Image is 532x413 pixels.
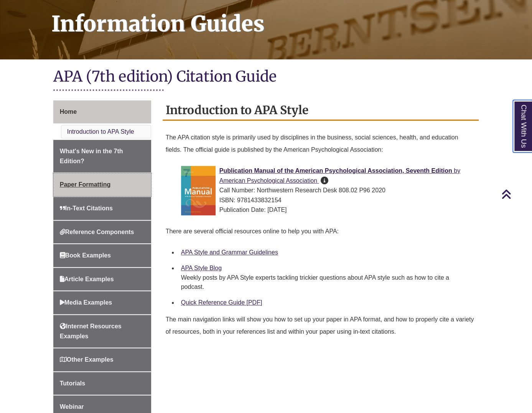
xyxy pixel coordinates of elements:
p: There are several official resources online to help you with APA: [166,222,476,241]
span: Tutorials [60,380,85,387]
a: Reference Components [53,221,151,244]
span: Paper Formatting [60,181,110,188]
a: Media Examples [53,291,151,314]
a: Other Examples [53,348,151,371]
span: Other Examples [60,356,114,363]
div: ISBN: 9781433832154 [181,195,473,205]
span: American Psychological Association [219,177,317,184]
a: Tutorials [53,372,151,395]
a: In-Text Citations [53,197,151,220]
span: Article Examples [60,276,114,282]
span: In-Text Citations [60,205,113,211]
span: Home [60,108,77,115]
a: Publication Manual of the American Psychological Association, Seventh Edition by American Psychol... [219,167,460,184]
span: Book Examples [60,252,111,259]
a: Back to Top [501,189,530,199]
span: Publication Manual of the American Psychological Association, Seventh Edition [219,167,452,174]
a: Quick Reference Guide [PDF] [181,299,262,306]
a: APA Style and Grammar Guidelines [181,249,278,256]
a: What's New in the 7th Edition? [53,140,151,172]
span: Reference Components [60,229,134,235]
a: Internet Resources Examples [53,315,151,347]
p: The main navigation links will show you how to set up your paper in APA format, and how to proper... [166,310,476,341]
a: APA Style Blog [181,265,222,271]
span: Media Examples [60,299,112,306]
span: by [454,167,460,174]
p: The APA citation style is primarily used by disciplines in the business, social sciences, health,... [166,128,476,159]
a: Home [53,100,151,123]
span: Internet Resources Examples [60,323,122,339]
a: Book Examples [53,244,151,267]
div: Call Number: Northwestern Research Desk 808.02 P96 2020 [181,185,473,195]
div: Publication Date: [DATE] [181,205,473,215]
span: Webinar [60,403,84,410]
a: Introduction to APA Style [67,128,134,135]
h2: Introduction to APA Style [163,100,479,121]
a: Article Examples [53,268,151,291]
span: What's New in the 7th Edition? [60,148,123,164]
div: Weekly posts by APA Style experts tackling trickier questions about APA style such as how to cite... [181,273,473,292]
a: Paper Formatting [53,173,151,196]
h1: APA (7th edition) Citation Guide [53,67,479,87]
